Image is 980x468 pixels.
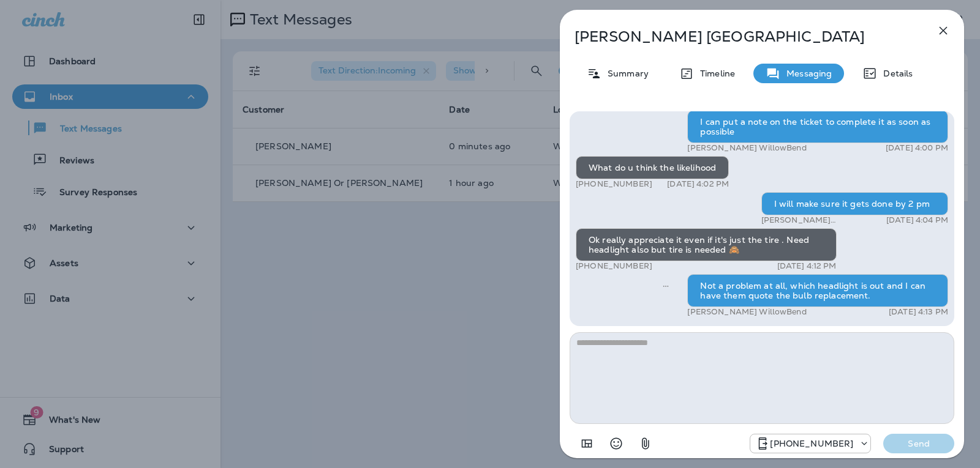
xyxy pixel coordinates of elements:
p: [PHONE_NUMBER] [576,261,652,271]
p: [DATE] 4:13 PM [889,307,948,317]
p: [PHONE_NUMBER] [770,439,853,448]
p: Messaging [780,69,832,78]
div: I can put a note on the ticket to complete it as soon as possible [687,110,948,143]
p: [PERSON_NAME] WillowBend [687,143,806,153]
div: Not a problem at all, which headlight is out and I can have them quote the bulb replacement. [687,274,948,307]
div: Ok really appreciate it even if it's just the tire . Need headlight also but tire is needed 🙈 [576,228,837,261]
p: [PERSON_NAME] WillowBend [687,307,806,317]
span: Sent [663,280,669,291]
div: +1 (813) 497-4455 [750,436,870,451]
p: [DATE] 4:02 PM [667,179,729,189]
p: [DATE] 4:00 PM [886,143,948,153]
p: Timeline [694,69,735,78]
div: What do u think the likelihood [576,156,729,179]
p: [PERSON_NAME] [GEOGRAPHIC_DATA] [575,28,909,45]
button: Select an emoji [604,431,628,456]
button: Add in a premade template [575,431,599,456]
p: [PERSON_NAME] WillowBend [761,215,873,225]
p: [DATE] 4:04 PM [886,215,948,225]
p: Details [877,69,913,78]
div: I will make sure it gets done by 2 pm [761,192,948,215]
p: [PHONE_NUMBER] [576,179,652,189]
p: [DATE] 4:12 PM [777,261,837,271]
p: Summary [601,69,649,78]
